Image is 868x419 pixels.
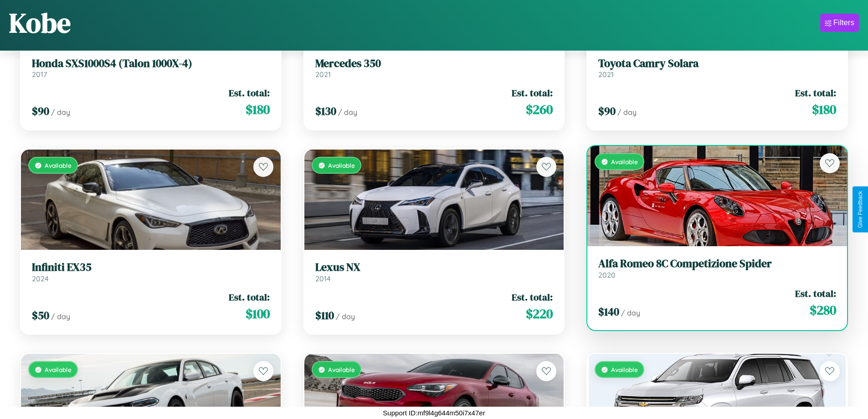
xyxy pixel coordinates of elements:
[315,261,553,283] a: Lexus NX2014
[598,270,616,279] span: 2020
[795,86,836,99] span: Est. total:
[526,305,553,323] span: $ 220
[229,290,270,304] span: Est. total:
[598,57,836,79] a: Toyota Camry Solara2021
[32,308,49,323] span: $ 50
[598,57,836,70] h3: Toyota Camry Solara
[598,70,614,79] span: 2021
[512,290,553,304] span: Est. total:
[328,161,355,169] span: Available
[617,108,637,117] span: / day
[51,312,70,321] span: / day
[833,18,854,27] div: Filters
[598,257,836,279] a: Alfa Romeo 8C Competizione Spider2020
[810,301,836,319] span: $ 280
[857,191,863,228] div: Give Feedback
[32,261,270,274] h3: Infiniti EX35
[611,366,638,373] span: Available
[383,407,485,419] p: Support ID: mf9l4g644m50i7x47er
[812,100,836,119] span: $ 180
[795,287,836,300] span: Est. total:
[32,261,270,283] a: Infiniti EX352024
[526,100,553,119] span: $ 260
[315,274,331,283] span: 2014
[246,100,270,119] span: $ 180
[32,103,49,119] span: $ 90
[9,4,71,41] h1: Kobe
[45,366,72,373] span: Available
[45,161,72,169] span: Available
[315,70,331,79] span: 2021
[315,57,553,79] a: Mercedes 3502021
[820,14,859,32] button: Filters
[32,57,270,79] a: Honda SXS1000S4 (Talon 1000X-4)2017
[315,308,334,323] span: $ 110
[315,103,336,119] span: $ 130
[338,108,357,117] span: / day
[598,304,619,319] span: $ 140
[246,305,270,323] span: $ 100
[32,274,49,283] span: 2024
[611,158,638,166] span: Available
[32,57,270,70] h3: Honda SXS1000S4 (Talon 1000X-4)
[229,86,270,99] span: Est. total:
[621,308,640,317] span: / day
[51,108,70,117] span: / day
[512,86,553,99] span: Est. total:
[315,57,553,70] h3: Mercedes 350
[315,261,553,274] h3: Lexus NX
[336,312,355,321] span: / day
[598,103,616,119] span: $ 90
[32,70,47,79] span: 2017
[328,366,355,373] span: Available
[598,257,836,270] h3: Alfa Romeo 8C Competizione Spider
